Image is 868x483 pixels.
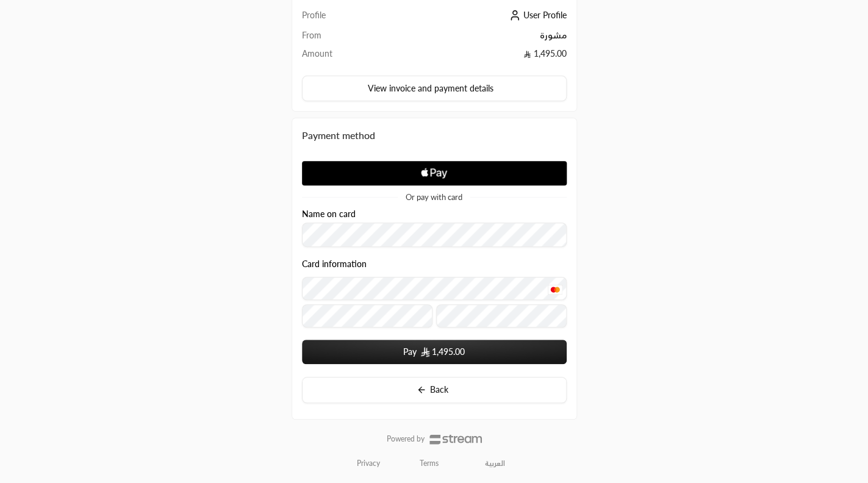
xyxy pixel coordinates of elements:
[390,48,566,66] td: 1,495.00
[302,48,391,66] td: Amount
[302,377,567,403] button: Back
[390,29,566,48] td: مشورة
[430,384,448,395] span: Back
[302,209,356,219] label: Name on card
[302,259,567,332] div: Card information
[421,347,429,357] img: SAR
[406,193,462,201] span: Or pay with card
[420,459,439,468] a: Terms
[302,76,567,101] button: View invoice and payment details
[387,434,425,444] p: Powered by
[302,29,391,48] td: From
[302,259,367,269] legend: Card information
[302,277,567,300] input: Credit Card
[302,9,391,29] td: Profile
[478,454,512,473] a: العربية
[548,284,562,294] img: MasterCard
[523,10,567,20] span: User Profile
[302,340,567,364] button: Pay SAR1,495.00
[432,346,465,358] span: 1,495.00
[357,459,380,468] a: Privacy
[302,209,567,248] div: Name on card
[506,10,567,20] a: User Profile
[436,304,567,327] input: CVC
[302,128,567,143] div: Payment method
[302,304,432,327] input: Expiry date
